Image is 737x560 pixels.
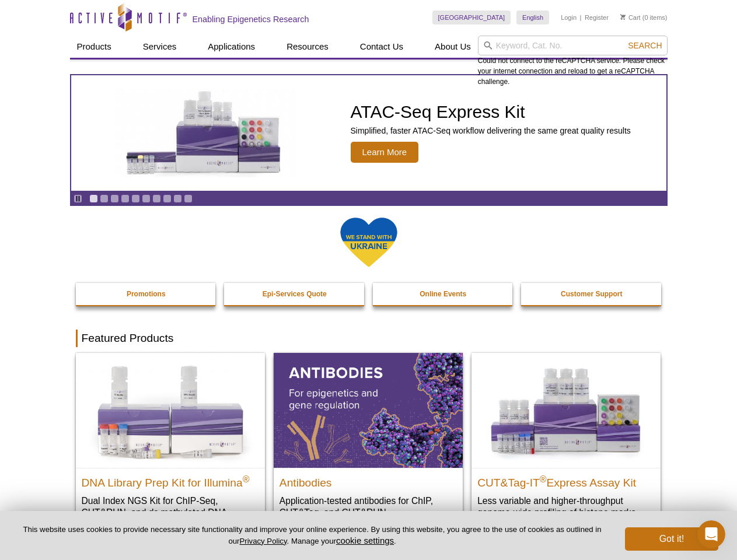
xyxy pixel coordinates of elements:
[624,40,665,51] button: Search
[163,194,172,203] a: Go to slide 8
[340,216,398,268] img: We Stand With Ukraine
[697,520,725,548] iframe: Intercom live chat
[471,353,661,467] img: CUT&Tag-IT® Express Assay Kit
[131,194,140,203] a: Go to slide 5
[184,194,193,203] a: Go to slide 10
[239,537,287,545] a: Privacy Policy
[274,353,463,530] a: All Antibodies Antibodies Application-tested antibodies for ChIP, CUT&Tag, and CUT&RUN.
[625,527,718,551] button: Got it!
[224,283,365,305] a: Epi-Services Quote
[521,283,662,305] a: Customer Support
[70,36,118,58] a: Products
[540,474,547,484] sup: ®
[136,36,184,58] a: Services
[432,10,511,24] a: [GEOGRAPHIC_DATA]
[82,471,259,489] h2: DNA Library Prep Kit for Illumina
[127,290,166,298] strong: Promotions
[100,194,109,203] a: Go to slide 2
[620,13,641,22] a: Cart
[263,290,327,298] strong: Epi-Services Quote
[109,89,301,177] img: ATAC-Seq Express Kit
[585,13,609,22] a: Register
[76,353,265,541] a: DNA Library Prep Kit for Illumina DNA Library Prep Kit for Illumina® Dual Index NGS Kit for ChIP-...
[477,471,655,489] h2: CUT&Tag-IT Express Assay Kit
[82,495,259,530] p: Dual Index NGS Kit for ChIP-Seq, CUT&RUN, and ds methylated DNA assays.
[561,290,622,298] strong: Customer Support
[71,75,666,191] a: ATAC-Seq Express Kit ATAC-Seq Express Kit Simplified, faster ATAC-Seq workflow delivering the sam...
[620,14,626,20] img: Your Cart
[620,10,668,24] li: (0 items)
[89,194,98,203] a: Go to slide 1
[274,353,463,467] img: All Antibodies
[121,194,130,203] a: Go to slide 4
[428,36,478,58] a: About Us
[173,194,182,203] a: Go to slide 9
[478,36,668,55] input: Keyword, Cat. No.
[336,535,394,545] button: cookie settings
[373,283,514,305] a: Online Events
[351,103,631,121] h2: ATAC-Seq Express Kit
[353,36,410,58] a: Contact Us
[152,194,161,203] a: Go to slide 7
[280,495,457,519] p: Application-tested antibodies for ChIP, CUT&Tag, and CUT&RUN.
[561,13,577,22] a: Login
[471,353,661,530] a: CUT&Tag-IT® Express Assay Kit CUT&Tag-IT®Express Assay Kit Less variable and higher-throughput ge...
[142,194,151,203] a: Go to slide 6
[580,10,582,24] li: |
[280,471,457,489] h2: Antibodies
[76,283,217,305] a: Promotions
[351,142,419,163] span: Learn More
[351,125,631,136] p: Simplified, faster ATAC-Seq workflow delivering the same great quality results
[478,36,668,87] div: Could not connect to the reCAPTCHA service. Please check your internet connection and reload to g...
[243,474,250,484] sup: ®
[201,36,262,58] a: Applications
[76,330,662,347] h2: Featured Products
[110,194,119,203] a: Go to slide 3
[19,524,606,547] p: This website uses cookies to provide necessary site functionality and improve your online experie...
[628,41,662,50] span: Search
[280,36,336,58] a: Resources
[516,10,549,24] a: English
[477,495,655,519] p: Less variable and higher-throughput genome-wide profiling of histone marks​.
[193,14,309,24] h2: Enabling Epigenetics Research
[420,290,466,298] strong: Online Events
[71,75,666,191] article: ATAC-Seq Express Kit
[76,353,265,467] img: DNA Library Prep Kit for Illumina
[74,194,82,203] a: Toggle autoplay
